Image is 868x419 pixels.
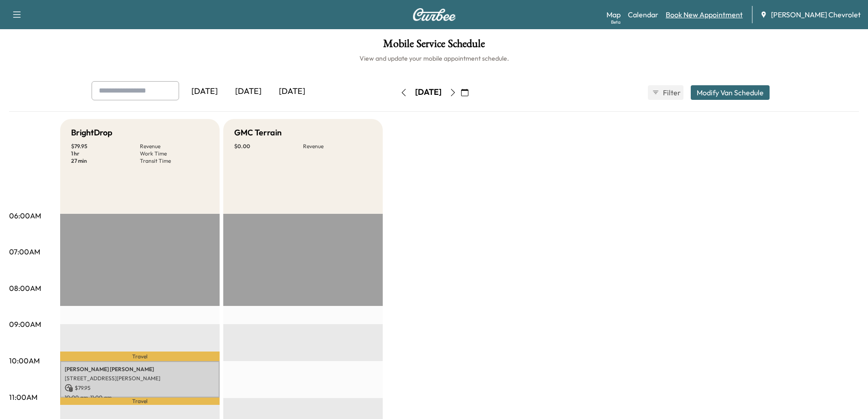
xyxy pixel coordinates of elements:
p: 07:00AM [9,246,40,257]
p: 09:00AM [9,319,41,330]
a: Book New Appointment [666,9,743,20]
h5: BrightDrop [71,126,113,139]
p: Transit Time [140,157,209,165]
h5: GMC Terrain [234,126,282,139]
p: Travel [60,352,220,361]
p: 10:00 am - 11:00 am [65,394,215,401]
span: Filter [663,87,679,98]
p: 1 hr [71,150,140,157]
p: Revenue [140,143,209,150]
p: [PERSON_NAME] [PERSON_NAME] [65,366,215,373]
div: [DATE] [183,81,226,102]
p: [STREET_ADDRESS][PERSON_NAME] [65,375,215,382]
p: 11:00AM [9,392,37,403]
button: Modify Van Schedule [691,85,770,100]
a: MapBeta [606,9,621,20]
p: $ 79.95 [65,384,215,392]
p: 10:00AM [9,355,40,366]
span: [PERSON_NAME] Chevrolet [771,9,861,20]
p: $ 79.95 [71,143,140,150]
p: 06:00AM [9,210,41,221]
p: 08:00AM [9,283,41,294]
button: Filter [648,85,683,100]
img: Curbee Logo [412,8,456,21]
p: 27 min [71,157,140,165]
h6: View and update your mobile appointment schedule. [9,54,859,63]
a: Calendar [628,9,658,20]
div: [DATE] [226,81,270,102]
p: Work Time [140,150,209,157]
p: $ 0.00 [234,143,303,150]
h1: Mobile Service Schedule [9,38,859,54]
div: Beta [611,19,621,26]
p: Revenue [303,143,372,150]
p: Travel [60,398,220,405]
div: [DATE] [415,87,442,98]
div: [DATE] [270,81,314,102]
